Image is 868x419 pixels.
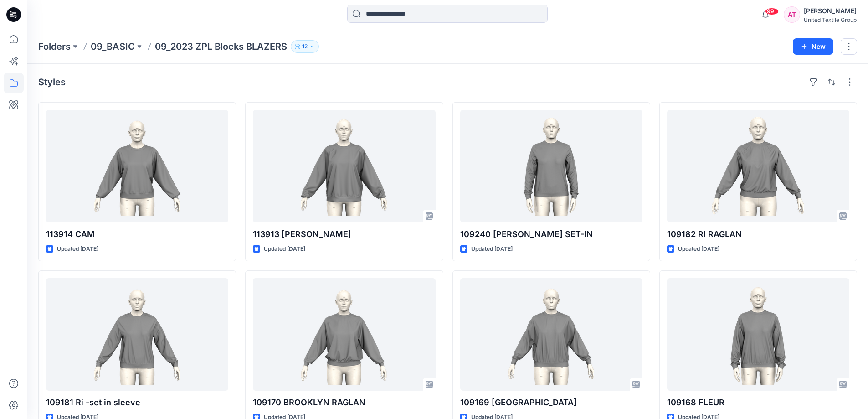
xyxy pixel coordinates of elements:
[46,110,228,222] a: 113914 CAM
[784,6,800,23] div: AT
[264,244,305,254] p: Updated [DATE]
[804,5,857,16] div: [PERSON_NAME]
[460,110,642,222] a: 109240 FLORENCE SET-IN
[38,77,66,88] h4: Styles
[302,41,308,52] p: 12
[38,40,71,53] a: Folders
[460,228,642,241] p: 109240 [PERSON_NAME] SET-IN
[291,40,319,53] button: 12
[46,396,228,409] p: 109181 Ri -set in sleeve
[155,40,287,53] p: 09_2023 ZPL Blocks BLAZERS
[57,244,98,254] p: Updated [DATE]
[667,228,849,241] p: 109182 RI RAGLAN
[46,228,228,241] p: 113914 CAM
[793,38,833,55] button: New
[46,278,228,391] a: 109181 Ri -set in sleeve
[804,16,857,23] div: United Textile Group
[471,244,513,254] p: Updated [DATE]
[667,278,849,391] a: 109168 FLEUR
[253,228,435,241] p: 113913 [PERSON_NAME]
[678,244,719,254] p: Updated [DATE]
[460,278,642,391] a: 109169 BROOKLYN
[667,110,849,222] a: 109182 RI RAGLAN
[253,396,435,409] p: 109170 BROOKLYN RAGLAN
[765,8,779,15] span: 99+
[91,40,135,53] a: 09_BASIC
[460,396,642,409] p: 109169 [GEOGRAPHIC_DATA]
[667,396,849,409] p: 109168 FLEUR
[253,110,435,222] a: 113913 CORA
[253,278,435,391] a: 109170 BROOKLYN RAGLAN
